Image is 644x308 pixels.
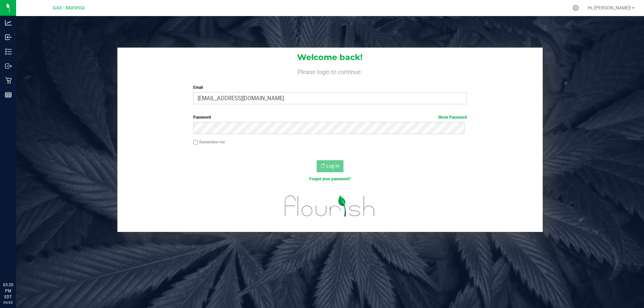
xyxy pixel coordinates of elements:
[5,19,12,26] inline-svg: Analytics
[326,163,339,169] span: Log In
[438,115,467,120] a: Show Password
[588,5,631,10] span: Hi, [PERSON_NAME]!
[117,67,543,75] h4: Please login to continue.
[317,160,343,172] button: Log In
[193,115,211,120] span: Password
[5,77,12,84] inline-svg: Retail
[5,91,12,98] inline-svg: Reports
[5,34,12,41] inline-svg: Inbound
[309,177,351,181] a: Forgot your password?
[193,139,225,145] label: Remember me
[5,63,12,69] inline-svg: Outbound
[3,282,13,300] p: 03:20 PM EDT
[117,53,543,62] h1: Welcome back!
[193,140,198,145] input: Remember me
[53,5,85,11] span: GA3 - Marietta
[193,84,467,90] label: Email
[277,189,383,223] img: flourish_logo.svg
[5,48,12,55] inline-svg: Inventory
[572,5,580,11] div: Manage settings
[3,300,13,305] p: 09/23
